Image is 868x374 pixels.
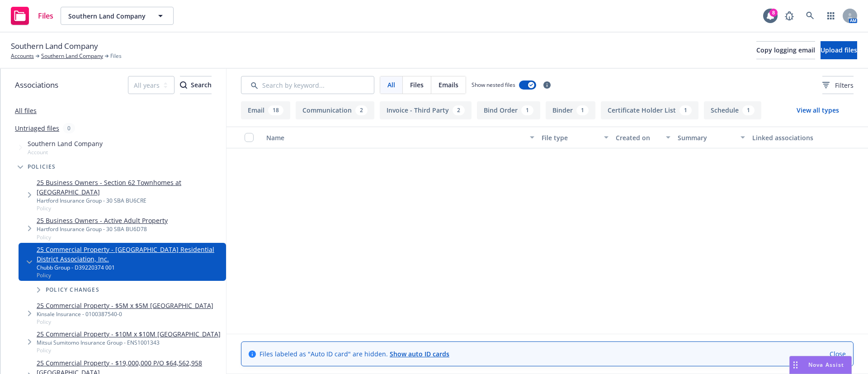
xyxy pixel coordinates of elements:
[780,7,798,25] a: Report a Bug
[542,133,599,142] div: File type
[259,349,449,359] span: Files labeled as "Auto ID card" are hidden.
[110,52,122,60] span: Files
[180,81,187,89] svg: Search
[538,127,612,148] button: File type
[63,123,75,133] div: 0
[678,133,735,142] div: Summary
[37,346,221,354] span: Policy
[37,197,222,204] div: Hartford Insurance Group - 30 SBA BU6CRE
[37,318,213,326] span: Policy
[266,133,524,142] div: Name
[37,225,168,233] div: Hartford Insurance Group - 30 SBA BU6D78
[742,105,755,115] div: 1
[769,9,778,17] div: 8
[546,101,595,119] button: Binder
[28,148,103,156] span: Account
[380,101,472,119] button: Invoice - Third Party
[37,245,222,264] a: 25 Commercial Property - [GEOGRAPHIC_DATA] Residential District Association, Inc.
[37,329,221,339] a: 25 Commercial Property - $10M x $10M [GEOGRAPHIC_DATA]
[822,7,840,25] a: Switch app
[521,105,533,115] div: 1
[782,101,854,119] button: View all types
[616,133,660,142] div: Created on
[576,105,589,115] div: 1
[756,46,815,54] span: Copy logging email
[37,233,168,241] span: Policy
[612,127,674,148] button: Created on
[38,12,53,19] span: Files
[37,301,213,310] a: 25 Commercial Property - $5M x $5M [GEOGRAPHIC_DATA]
[37,339,221,346] div: Mitsui Sumitomo Insurance Group - ENS1001343
[15,106,37,115] a: All files
[477,101,540,119] button: Bind Order
[37,216,168,225] a: 25 Business Owners - Active Adult Property
[37,271,222,279] span: Policy
[601,101,698,119] button: Certificate Holder List
[390,350,449,358] a: Show auto ID cards
[28,164,56,170] span: Policies
[11,40,98,52] span: Southern Land Company
[37,310,213,318] div: Kinsale Insurance - 0100387540-0
[37,178,222,197] a: 25 Business Owners - Section 62 Townhomes at [GEOGRAPHIC_DATA]
[821,46,857,54] span: Upload files
[15,123,59,133] a: Untriaged files
[263,127,538,148] button: Name
[11,52,34,60] a: Accounts
[752,133,819,142] div: Linked associations
[821,41,857,59] button: Upload files
[61,7,174,25] button: Southern Land Company
[68,11,146,21] span: Southern Land Company
[439,80,458,90] span: Emails
[37,264,222,271] div: Chubb Group - D39220374 001
[749,127,823,148] button: Linked associations
[830,349,846,359] a: Close
[15,79,58,91] span: Associations
[808,361,844,369] span: Nova Assist
[835,80,854,90] span: Filters
[472,81,515,89] span: Show nested files
[245,133,254,142] input: Select all
[679,105,692,115] div: 1
[37,204,222,212] span: Policy
[704,101,761,119] button: Schedule
[789,356,852,374] button: Nova Assist
[28,139,103,148] span: Southern Land Company
[790,356,801,374] div: Drag to move
[355,105,368,115] div: 2
[453,105,465,115] div: 2
[241,101,290,119] button: Email
[756,41,815,59] button: Copy logging email
[410,80,424,90] span: Files
[296,101,374,119] button: Communication
[822,80,854,90] span: Filters
[268,105,283,115] div: 18
[7,3,57,28] a: Files
[241,76,374,94] input: Search by keyword...
[387,80,395,90] span: All
[822,76,854,94] button: Filters
[180,76,212,94] button: SearchSearch
[674,127,748,148] button: Summary
[41,52,103,60] a: Southern Land Company
[180,76,212,94] div: Search
[801,7,819,25] a: Search
[46,287,99,293] span: Policy changes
